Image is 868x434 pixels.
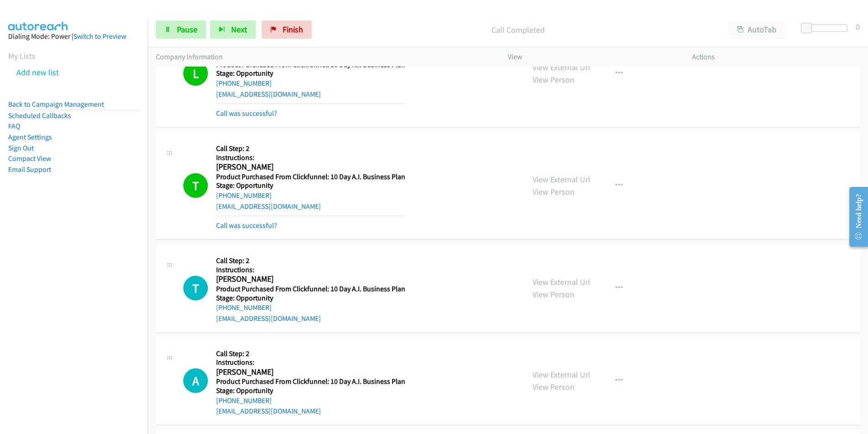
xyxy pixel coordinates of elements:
p: View [508,52,676,62]
h1: A [183,368,208,393]
h5: Instructions: [216,358,405,367]
a: [EMAIL_ADDRESS][DOMAIN_NAME] [216,314,321,323]
a: [PHONE_NUMBER] [216,396,272,405]
div: The call is yet to be attempted [183,276,208,300]
a: Finish [262,21,312,39]
h2: [PERSON_NAME] [216,274,402,284]
a: View Person [532,382,574,392]
a: Scheduled Callbacks [8,111,71,120]
h5: Stage: Opportunity [216,181,405,190]
a: Sign Out [8,144,34,152]
span: Next [231,24,247,35]
a: Agent Settings [8,133,52,141]
a: View Person [532,289,574,300]
h5: Call Step: 2 [216,144,405,153]
a: View External Url [532,174,590,185]
a: Switch to Preview [73,32,126,41]
p: Company Information [156,52,491,62]
a: View Person [532,186,574,197]
h5: Call Step: 2 [216,349,405,358]
a: [EMAIL_ADDRESS][DOMAIN_NAME] [216,202,321,211]
a: My Lists [8,51,36,61]
a: View External Url [532,62,590,72]
div: Delay between calls (in seconds) [806,25,847,32]
div: The call is yet to be attempted [183,368,208,393]
span: Pause [177,24,197,35]
a: [PHONE_NUMBER] [216,79,272,88]
h5: Instructions: [216,153,405,162]
h5: Product Purchased From Clickfunnel: 10 Day A.I. Business Plan [216,284,405,294]
h5: Stage: Opportunity [216,294,405,303]
h2: [PERSON_NAME] [216,367,402,377]
div: 0 [856,21,860,33]
a: View External Url [532,277,590,287]
a: [PHONE_NUMBER] [216,303,272,312]
a: FAQ [8,122,20,130]
h1: T [183,173,208,198]
h5: Stage: Opportunity [216,69,405,78]
iframe: Resource Center [842,181,868,253]
a: Call was successful? [216,221,277,230]
a: View External Url [532,369,590,380]
a: [EMAIL_ADDRESS][DOMAIN_NAME] [216,407,321,415]
a: Add new list [16,67,59,77]
p: Call Completed [324,24,712,36]
div: Dialing Mode: Power | [8,31,139,42]
h5: Product Purchased From Clickfunnel: 10 Day A.I. Business Plan [216,377,405,386]
h5: Call Step: 2 [216,256,405,265]
a: Email Support [8,165,51,174]
h5: Instructions: [216,265,405,274]
button: Next [210,21,256,39]
span: Finish [283,24,303,35]
p: Actions [692,52,860,62]
h1: T [183,276,208,300]
a: Call was successful? [216,109,277,118]
h2: [PERSON_NAME] [216,162,402,172]
a: [EMAIL_ADDRESS][DOMAIN_NAME] [216,90,321,98]
button: AutoTab [728,21,785,39]
a: Pause [156,21,206,39]
a: Compact View [8,154,51,163]
h1: L [183,61,208,86]
a: [PHONE_NUMBER] [216,191,272,200]
a: View Person [532,74,574,85]
h5: Product Purchased From Clickfunnel: 10 Day A.I. Business Plan [216,172,405,181]
a: Back to Campaign Management [8,100,104,108]
h5: Stage: Opportunity [216,386,405,395]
